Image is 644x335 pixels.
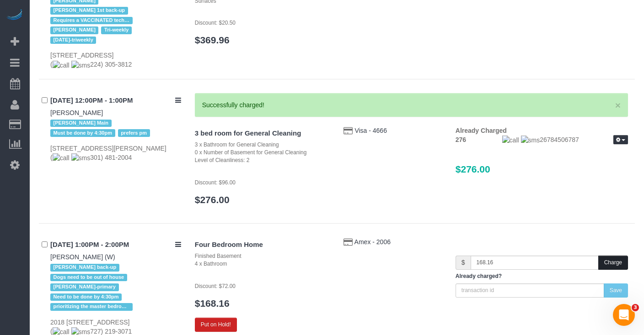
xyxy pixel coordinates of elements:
[50,7,128,14] span: [PERSON_NAME] 1st back-up
[195,20,236,26] small: Discount: $20.50
[50,283,119,291] span: [PERSON_NAME]-primary
[195,252,330,260] div: Finished Basement
[50,61,132,68] span: ( 224) 305-3812
[53,61,70,70] img: call
[50,264,119,271] span: [PERSON_NAME] back-up
[50,144,181,162] div: [STREET_ADDRESS][PERSON_NAME]
[195,141,330,149] div: 3 x Bathroom for General Cleaning
[50,109,103,116] a: [PERSON_NAME]
[502,136,579,143] span: 26784506787
[456,136,466,143] strong: 276
[502,136,519,145] img: call
[456,273,628,279] h5: Already charged?
[50,328,132,335] span: ( 727) 219-3071
[50,17,133,24] span: Requires a VACCINATED tech/trainee
[195,157,330,164] div: Level of Cleanliness: 2
[50,293,122,301] span: Need to be done by 4:30pm
[195,35,230,45] a: $369.96
[202,100,621,110] div: Successfully charged!
[354,238,391,246] a: Amex - 2006
[53,153,70,162] img: call
[195,298,230,309] a: $168.16
[613,304,635,326] iframe: Intercom live chat
[101,26,131,34] span: Tri-weekly
[50,262,181,313] div: Tags
[50,303,133,310] span: prioritizing the master bedroom while handling the other rooms on a rotating basis
[50,51,181,69] div: [STREET_ADDRESS]
[50,26,98,34] span: [PERSON_NAME]
[118,129,150,136] span: prefers pm
[195,318,237,332] button: Put on Hold!
[50,37,96,44] span: [DATE]-triweekly
[50,129,115,136] span: Must be done by 4:30pm
[195,130,330,137] h4: 3 bed room for General Cleaning
[354,127,387,134] a: Visa - 4666
[50,241,181,249] h4: [DATE] 1:00PM - 2:00PM
[50,274,127,281] span: Dogs need to be out of house
[521,136,540,145] img: sms
[71,61,91,70] img: sms
[195,194,230,205] a: $276.00
[50,120,112,127] span: [PERSON_NAME] Main
[598,256,628,270] button: Charge
[50,97,181,105] h4: [DATE] 12:00PM - 1:00PM
[195,260,330,268] div: 4 x Bathroom
[50,154,132,161] span: ( 301) 481-2004
[5,9,24,22] img: Automaid Logo
[456,283,604,298] input: transaction id
[195,283,236,289] small: Discount: $72.00
[50,253,115,261] a: [PERSON_NAME] (W)
[632,304,639,311] span: 3
[195,179,236,186] small: Discount: $96.00
[456,164,490,174] span: $276.00
[71,153,91,162] img: sms
[615,100,621,110] a: ×
[195,241,330,249] h4: Four Bedroom Home
[50,117,181,139] div: Tags
[456,127,507,134] strong: Already Charged
[195,149,330,157] div: 0 x Number of Basement for General Cleaning
[456,256,471,270] span: $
